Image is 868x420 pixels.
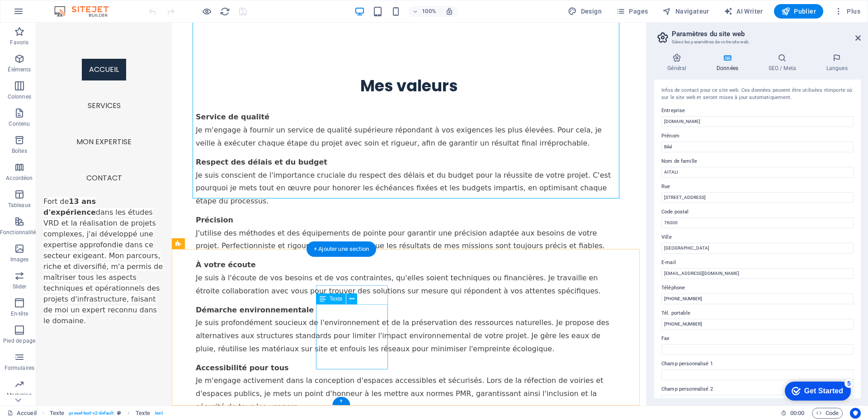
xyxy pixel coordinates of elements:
[812,408,843,419] button: Code
[50,408,64,419] span: Cliquez pour sélectionner. Double-cliquez pour modifier.
[813,53,861,72] h4: Langues
[661,131,854,142] label: Prénom
[661,87,854,102] div: Infos de contact pour ce site web. Ces données peuvent être utilisées n'importe où sur le site we...
[661,207,854,217] label: Code postal
[661,232,854,243] label: Ville
[790,408,804,419] span: 00 00
[850,408,861,419] button: Usercentrics
[9,120,30,127] p: Contenu
[830,4,864,19] button: Plus
[12,147,27,155] p: Boîtes
[154,408,162,419] span: . text
[68,408,113,419] span: . preset-text-v2-default
[724,7,763,16] span: AI Writer
[307,241,376,257] div: + Ajouter une section
[781,7,816,16] span: Publier
[8,202,31,209] p: Tableaux
[422,6,436,17] h6: 100%
[672,30,861,38] h2: Paramètres du site web
[6,175,33,182] p: Accordéon
[5,364,34,372] p: Formulaires
[67,2,76,11] div: 5
[10,39,28,46] p: Favoris
[781,408,805,419] h6: Durée de la session
[661,359,854,369] label: Champ personnalisé 1
[774,4,823,19] button: Publier
[27,10,66,18] div: Get Started
[659,4,712,19] button: Navigateur
[330,296,343,302] span: Texte
[8,93,31,100] p: Colonnes
[445,7,453,15] i: Lors du redimensionnement, ajuster automatiquement le niveau de zoom en fonction de l'appareil sé...
[332,397,350,405] div: +
[834,7,860,16] span: Plus
[661,181,854,192] label: Rue
[703,53,755,72] h4: Données
[661,384,854,395] label: Champ personnalisé 2
[661,257,854,268] label: E-mail
[720,4,767,19] button: AI Writer
[7,392,32,399] p: Marketing
[7,5,73,24] div: Get Started 5 items remaining, 0% complete
[117,411,121,415] i: Cet élément est une présélection personnalisable.
[661,105,854,116] label: Entreprise
[797,410,798,416] span: :
[52,6,120,17] img: Editor Logo
[661,333,854,344] label: Fax
[661,308,854,319] label: Tél. portable
[661,283,854,293] label: Téléphone
[50,408,163,419] nav: breadcrumb
[201,6,212,17] button: Cliquez ici pour quitter le mode Aperçu et poursuivre l'édition.
[564,4,605,19] div: Design (Ctrl+Alt+Y)
[568,7,602,16] span: Design
[219,6,230,17] button: reload
[662,7,709,16] span: Navigateur
[564,4,605,19] button: Design
[613,4,651,19] button: Pages
[654,53,703,72] h4: Général
[616,7,648,16] span: Pages
[10,256,29,263] p: Images
[7,408,37,419] a: Cliquez pour annuler la sélection. Double-cliquez pour ouvrir Pages.
[816,408,839,419] span: Code
[3,337,35,344] p: Pied de page
[11,310,28,317] p: En-tête
[755,53,813,72] h4: SEO / Meta
[408,6,440,17] button: 100%
[220,6,230,17] i: Actualiser la page
[672,38,843,46] h3: Gérez les paramètres de votre site web.
[8,66,31,73] p: Éléments
[661,156,854,167] label: Nom de famille
[136,408,150,419] span: Cliquez pour sélectionner. Double-cliquez pour modifier.
[13,283,27,290] p: Slider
